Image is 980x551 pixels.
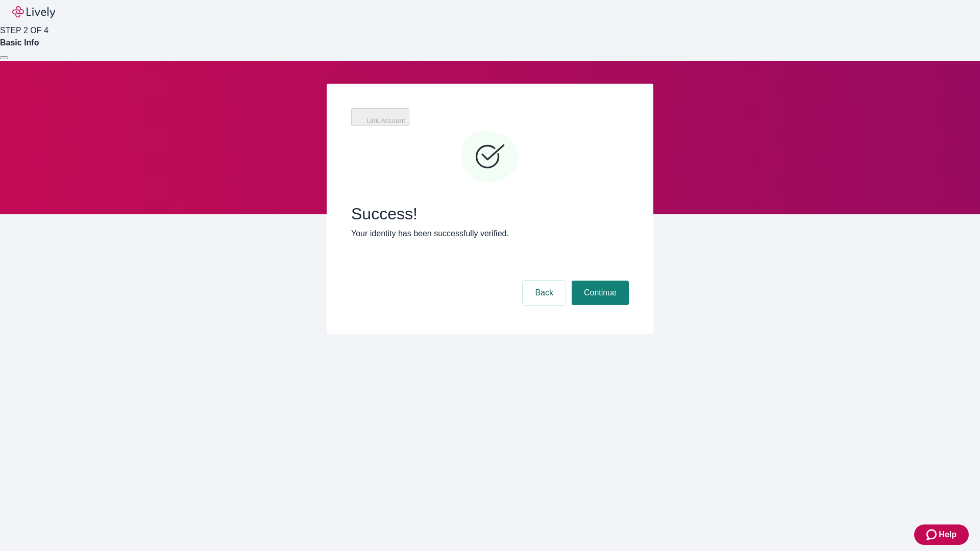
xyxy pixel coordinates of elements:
[351,228,629,240] p: Your identity has been successfully verified.
[572,281,629,305] button: Continue
[459,127,521,188] svg: Checkmark icon
[351,108,409,126] button: Link Account
[12,6,55,18] img: Lively
[523,281,566,305] button: Back
[914,524,969,545] button: Zendesk support iconHelp
[351,204,629,223] span: Success!
[939,529,957,541] span: Help
[926,529,939,541] svg: Zendesk support icon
